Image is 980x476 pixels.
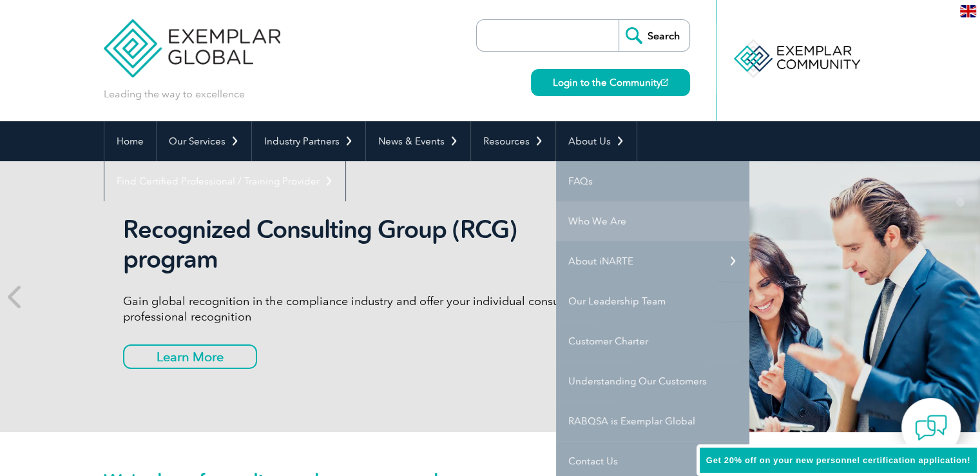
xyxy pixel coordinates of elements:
a: FAQs [556,161,749,201]
a: About iNARTE [556,241,749,281]
a: Understanding Our Customers [556,361,749,401]
a: Learn More [123,344,257,369]
img: en [960,5,976,17]
a: Resources [471,121,555,161]
a: Login to the Community [531,69,690,96]
img: open_square.png [661,79,668,86]
a: Our Services [157,121,251,161]
a: Customer Charter [556,321,749,361]
a: RABQSA is Exemplar Global [556,401,749,441]
h2: Recognized Consulting Group (RCG) program [123,215,606,274]
a: News & Events [366,121,470,161]
a: About Us [556,121,637,161]
p: Leading the way to excellence [104,87,245,101]
a: Home [104,121,156,161]
input: Search [619,20,689,51]
span: Get 20% off on your new personnel certification application! [706,455,970,465]
img: contact-chat.png [915,412,947,444]
a: Industry Partners [252,121,365,161]
a: Our Leadership Team [556,281,749,321]
a: Find Certified Professional / Training Provider [104,161,345,201]
p: Gain global recognition in the compliance industry and offer your individual consultants professi... [123,293,606,324]
a: Who We Are [556,201,749,241]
